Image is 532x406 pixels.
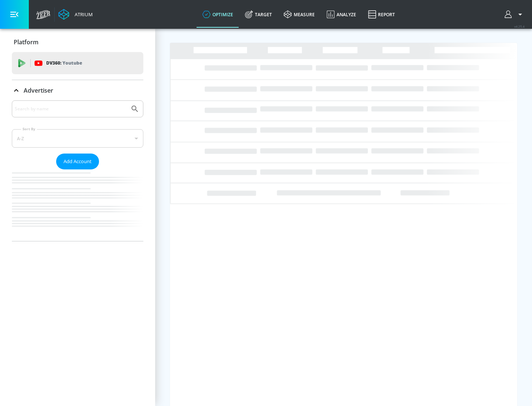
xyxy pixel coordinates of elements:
[239,1,278,28] a: Target
[12,169,143,241] nav: list of Advertiser
[197,1,239,28] a: optimize
[321,1,362,28] a: Analyze
[21,127,37,131] label: Sort By
[12,32,143,52] div: Platform
[514,24,525,28] span: v 4.25.4
[58,9,93,20] a: Atrium
[12,52,143,74] div: DV360: Youtube
[362,1,401,28] a: Report
[12,129,143,148] div: A-Z
[15,104,127,114] input: Search by name
[56,154,99,169] button: Add Account
[64,157,92,166] span: Add Account
[72,11,93,18] div: Atrium
[62,59,82,67] p: Youtube
[14,38,38,46] p: Platform
[278,1,321,28] a: measure
[12,80,143,101] div: Advertiser
[46,59,82,67] p: DV360:
[12,100,143,241] div: Advertiser
[24,86,53,94] p: Advertiser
